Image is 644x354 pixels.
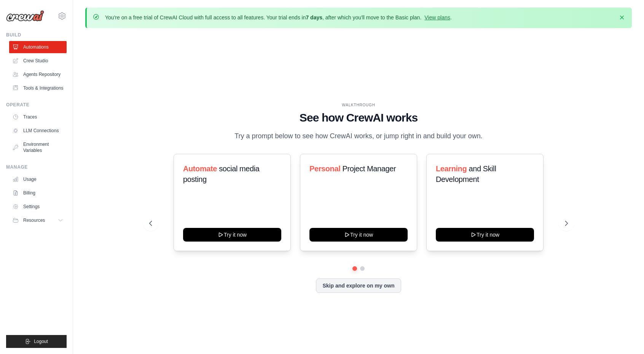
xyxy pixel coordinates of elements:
[9,201,67,213] a: Settings
[6,164,67,170] div: Manage
[6,10,44,22] img: Logo
[9,111,67,123] a: Traces
[149,102,568,108] div: WALKTHROUGH
[105,14,452,21] p: You're on a free trial of CrewAI Cloud with full access to all features. Your trial ends in , aft...
[6,102,67,108] div: Operate
[9,173,67,185] a: Usage
[23,217,45,223] span: Resources
[309,164,340,173] span: Personal
[436,164,467,173] span: Learning
[9,125,67,137] a: LLM Connections
[183,164,260,183] span: social media posting
[9,214,67,226] button: Resources
[9,187,67,199] a: Billing
[183,164,217,173] span: Automate
[306,14,322,21] strong: 7 days
[9,41,67,53] a: Automations
[231,131,486,142] p: Try a prompt below to see how CrewAI works, or jump right in and build your own.
[183,228,281,242] button: Try it now
[9,82,67,94] a: Tools & Integrations
[34,338,48,345] span: Logout
[436,228,534,242] button: Try it now
[309,228,408,242] button: Try it now
[6,32,67,38] div: Build
[9,68,67,81] a: Agents Repository
[424,14,450,21] a: View plans
[6,335,67,348] button: Logout
[342,164,396,173] span: Project Manager
[9,55,67,67] a: Crew Studio
[149,111,568,125] h1: See how CrewAI works
[316,278,401,293] button: Skip and explore on my own
[9,138,67,156] a: Environment Variables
